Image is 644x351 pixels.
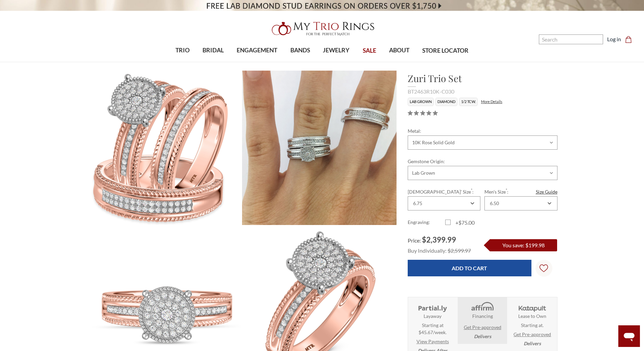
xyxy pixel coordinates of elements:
span: Starting at $45.67/week. [419,322,447,336]
a: Cart with 0 items [625,35,636,43]
li: Diamond [435,98,457,106]
em: Delivers [524,340,541,347]
span: SALE [363,46,376,55]
svg: Wish Lists [540,243,548,294]
a: SALE [356,40,382,62]
a: Get Pre-approved [514,331,551,338]
label: Men's Size : [484,188,557,195]
img: Katapult [517,301,548,313]
a: JEWELRY [316,40,356,61]
a: View Payments [416,338,449,345]
img: Photo of Zuri 1/2 ct tw. Lab Grown Diamond Round Cluster Trio Set 10K Rose Gold [BT2463R-C030] [87,71,242,225]
label: Metal: [408,127,557,134]
li: Affirm [458,297,507,344]
a: BRIDAL [196,40,230,61]
a: BANDS [284,40,316,61]
img: Photo of Zuri 1/2 ct tw. Lab Grown Diamond Round Cluster Trio Set 10K Rose Gold [BT2463R-C030] [242,71,397,225]
span: Starting at . [521,322,544,329]
a: My Trio Rings [187,18,457,40]
span: Price: [408,237,421,244]
a: Log in [607,35,621,43]
div: 6.75 [413,201,422,206]
label: Engraving: [408,219,445,227]
div: BT2463R10K-C030 [408,87,557,96]
span: JEWELRY [323,46,350,55]
div: Combobox [408,196,480,210]
input: Search [539,34,603,44]
img: Layaway [417,301,448,313]
span: $2,399.99 [422,235,456,244]
a: ABOUT [383,40,416,61]
label: +$75.00 [445,219,483,227]
label: [DEMOGRAPHIC_DATA]' Size : [408,188,480,195]
span: BRIDAL [202,46,224,55]
img: My Trio Rings [268,18,376,40]
a: More Details [481,99,502,104]
strong: Layaway [424,312,442,320]
svg: cart.cart_preview [625,36,632,43]
span: ABOUT [389,46,409,55]
input: Add to Cart [408,260,531,276]
strong: Lease to Own [518,312,546,320]
a: Get Pre-approved [464,324,501,331]
a: Size Guide [536,188,557,195]
strong: Financing [472,312,493,320]
em: Delivers [474,333,491,340]
a: STORE LOCATOR [416,40,475,62]
label: Gemstone Origin: [408,158,557,165]
a: TRIO [169,40,196,61]
span: BANDS [290,46,310,55]
span: You save: $199.98 [502,242,545,248]
a: Wish Lists [535,260,552,277]
h1: Zuri Trio Set [408,71,557,85]
span: ENGAGEMENT [237,46,277,55]
span: STORE LOCATOR [422,46,469,55]
li: 1/2 TCW. [459,98,478,106]
img: Affirm [467,301,498,313]
li: Lab Grown [408,98,434,106]
div: 6.50 [490,201,499,206]
span: Buy Individually: [408,247,447,254]
div: Combobox [484,196,557,210]
a: ENGAGEMENT [230,40,284,61]
span: TRIO [175,46,190,55]
span: $2,599.97 [448,247,471,254]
